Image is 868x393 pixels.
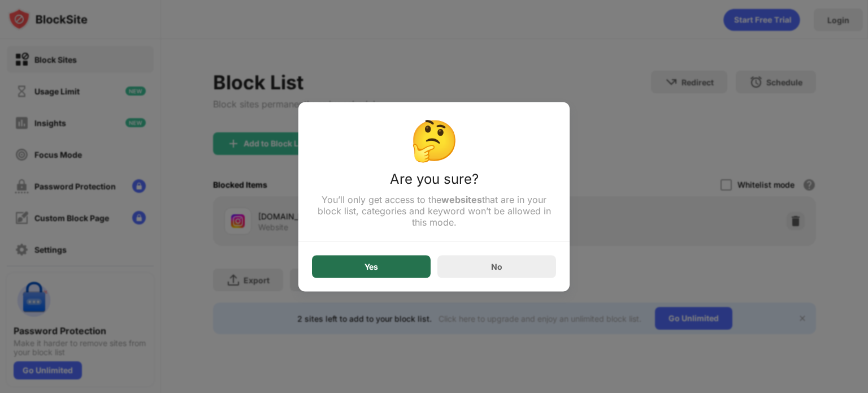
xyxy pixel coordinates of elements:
strong: websites [441,193,482,205]
div: No [491,262,502,271]
div: 🤔 [312,115,556,163]
div: Yes [364,262,378,271]
div: Are you sure? [312,170,556,193]
div: You’ll only get access to the that are in your block list, categories and keyword won’t be allowe... [312,193,556,227]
